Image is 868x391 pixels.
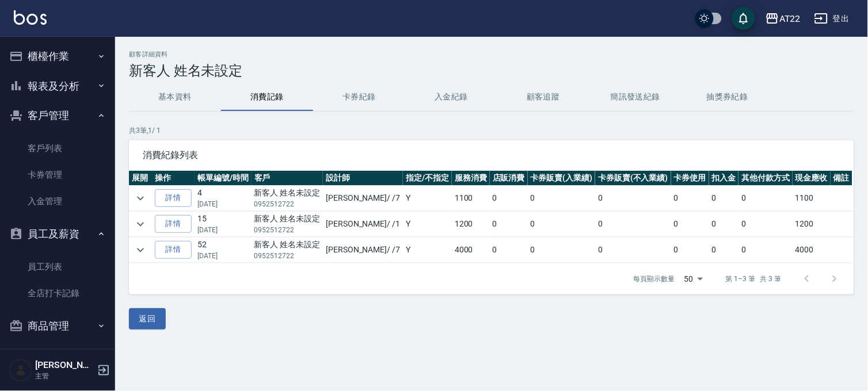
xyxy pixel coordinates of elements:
[129,51,854,58] h2: 顧客詳細資料
[595,212,671,237] td: 0
[490,237,528,263] td: 0
[595,171,671,186] th: 卡券販賣(不入業績)
[132,241,149,259] button: expand row
[595,186,671,211] td: 0
[793,171,831,186] th: 現金應收
[490,212,528,237] td: 0
[709,171,739,186] th: 扣入金
[5,311,111,341] button: 商品管理
[671,171,709,186] th: 卡券使用
[5,280,111,306] a: 全店打卡記錄
[682,83,774,111] button: 抽獎券紀錄
[452,237,490,263] td: 4000
[254,199,321,209] p: 0952512722
[254,225,321,235] p: 0952512722
[252,237,323,263] td: 新客人 姓名未設定
[671,186,709,211] td: 0
[709,212,739,237] td: 0
[155,189,192,207] a: 詳情
[680,263,707,294] div: 50
[726,274,782,284] p: 第 1–3 筆 共 3 筆
[732,7,755,30] button: save
[528,212,596,237] td: 0
[132,216,149,233] button: expand row
[490,186,528,211] td: 0
[779,11,801,26] div: AT22
[528,171,596,186] th: 卡券販賣(入業績)
[129,308,166,329] button: 返回
[252,186,323,211] td: 新客人 姓名未設定
[452,212,490,237] td: 1200
[323,186,403,211] td: [PERSON_NAME] / /7
[497,83,589,111] button: 顧客追蹤
[35,359,94,371] h5: [PERSON_NAME]
[129,125,854,136] p: 共 3 筆, 1 / 1
[323,171,403,186] th: 設計師
[129,63,854,79] h3: 新客人 姓名未設定
[528,237,596,263] td: 0
[405,83,497,111] button: 入金紀錄
[634,274,675,284] p: 每頁顯示數量
[155,215,192,233] a: 詳情
[195,212,252,237] td: 15
[313,83,405,111] button: 卡券紀錄
[35,371,94,381] p: 主管
[403,186,452,211] td: Y
[197,225,249,235] p: [DATE]
[452,171,490,186] th: 服務消費
[5,71,111,101] button: 報表及分析
[252,212,323,237] td: 新客人 姓名未設定
[403,212,452,237] td: Y
[793,186,831,211] td: 1100
[403,171,452,186] th: 指定/不指定
[195,171,252,186] th: 帳單編號/時間
[452,186,490,211] td: 1100
[5,254,111,280] a: 員工列表
[221,83,313,111] button: 消費記錄
[671,212,709,237] td: 0
[738,212,793,237] td: 0
[810,8,854,29] button: 登出
[5,135,111,162] a: 客戶列表
[761,7,805,30] button: AT22
[143,149,840,161] span: 消費紀錄列表
[129,83,221,111] button: 基本資料
[254,251,321,261] p: 0952512722
[403,237,452,263] td: Y
[738,186,793,211] td: 0
[197,199,249,209] p: [DATE]
[589,83,682,111] button: 簡訊發送紀錄
[793,212,831,237] td: 1200
[132,190,149,207] button: expand row
[595,237,671,263] td: 0
[5,188,111,214] a: 入金管理
[709,186,739,211] td: 0
[793,237,831,263] td: 4000
[129,171,152,186] th: 展開
[197,251,249,261] p: [DATE]
[152,171,195,186] th: 操作
[831,171,852,186] th: 備註
[5,341,111,371] button: 資料設定
[14,10,47,25] img: Logo
[195,186,252,211] td: 4
[738,171,793,186] th: 其他付款方式
[323,212,403,237] td: [PERSON_NAME] / /1
[9,359,32,382] img: Person
[738,237,793,263] td: 0
[155,241,192,259] a: 詳情
[5,162,111,188] a: 卡券管理
[5,41,111,71] button: 櫃檯作業
[528,186,596,211] td: 0
[323,237,403,263] td: [PERSON_NAME] / /7
[5,219,111,249] button: 員工及薪資
[709,237,739,263] td: 0
[252,171,323,186] th: 客戶
[490,171,528,186] th: 店販消費
[195,237,252,263] td: 52
[5,101,111,131] button: 客戶管理
[671,237,709,263] td: 0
